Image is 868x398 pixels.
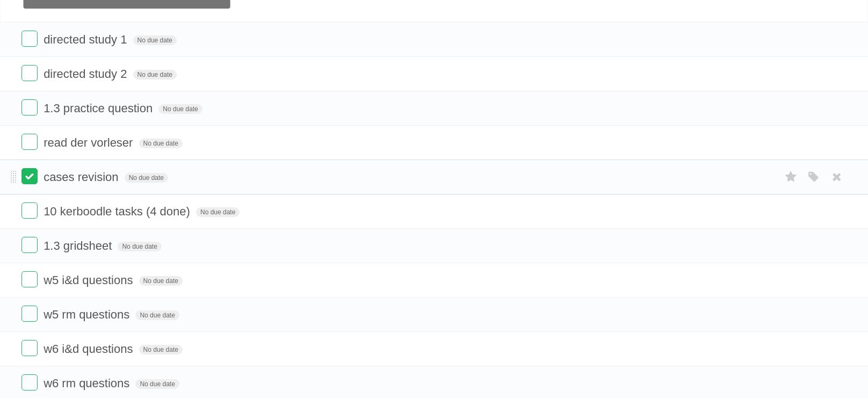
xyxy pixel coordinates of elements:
span: directed study 1 [44,33,129,46]
label: Done [21,99,38,115]
span: w5 rm questions [44,308,132,321]
span: w6 rm questions [44,377,132,390]
label: Done [21,271,38,287]
span: No due date [135,379,179,389]
span: cases revision [44,170,121,184]
label: Done [21,168,38,184]
label: Done [21,202,38,219]
span: w5 i&d questions [44,273,135,287]
span: No due date [135,310,179,320]
span: No due date [133,70,177,79]
span: 1.3 gridsheet [44,239,114,252]
label: Done [21,306,38,322]
label: Done [21,134,38,150]
span: No due date [118,242,161,251]
span: No due date [139,139,183,148]
span: read der vorleser [44,136,135,149]
span: 1.3 practice question [44,102,155,115]
label: Done [21,237,38,253]
span: No due date [139,276,183,286]
label: Done [21,374,38,390]
span: w6 i&d questions [44,342,135,356]
label: Star task [781,168,801,186]
span: No due date [139,345,183,354]
span: 10 kerboodle tasks (4 done) [44,205,193,218]
label: Done [21,31,38,47]
span: No due date [125,173,168,183]
label: Done [21,65,38,81]
span: directed study 2 [44,67,129,81]
span: No due date [133,35,177,45]
span: No due date [196,207,240,217]
label: Done [21,340,38,356]
span: No due date [158,104,202,114]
